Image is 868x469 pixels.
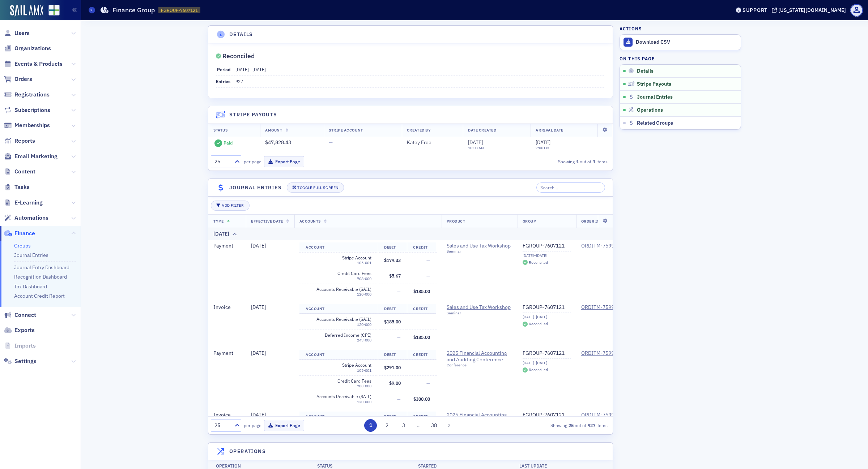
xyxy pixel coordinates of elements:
[306,271,371,276] span: Credit Card Fees
[14,311,36,319] span: Connect
[4,91,50,99] a: Registrations
[384,257,401,263] span: $179.33
[299,219,321,224] span: Accounts
[397,396,401,402] span: —
[378,412,407,422] th: Debit
[211,201,249,211] button: Add Filter
[581,350,623,357] a: ORDITM-7599564
[306,378,371,384] span: Credit Card Fees
[407,412,436,422] th: Credit
[523,253,571,258] div: [DATE]–[DATE]
[4,152,58,160] a: Email Marketing
[481,158,608,165] div: Showing out of items
[389,273,401,279] span: $5.67
[217,66,230,72] span: Period
[381,419,393,432] button: 2
[14,44,51,52] span: Organizations
[4,168,35,176] a: Content
[14,91,50,99] span: Registrations
[14,60,63,68] span: Events & Products
[244,422,261,429] label: per page
[213,230,229,238] div: [DATE]
[14,152,58,160] span: Email Marketing
[265,139,291,146] span: $47,828.43
[306,261,371,265] div: 105-001
[306,322,371,327] div: 120-000
[306,287,371,292] span: Accounts Receivable (SAIL)
[4,199,43,207] a: E-Learning
[523,243,571,249] a: FGROUP-7607121
[214,158,230,165] div: 25
[523,219,536,224] span: Group
[161,7,198,13] span: FGROUP-7607121
[447,363,512,367] div: Conference
[299,412,378,422] th: Account
[523,350,571,357] a: FGROUP-7607121
[14,183,30,191] span: Tasks
[397,419,410,432] button: 3
[468,139,483,146] span: [DATE]
[213,242,233,249] span: Payment
[637,94,673,100] span: Journal Entries
[14,75,32,83] span: Orders
[529,368,548,372] div: Reconciled
[14,357,37,365] span: Settings
[229,111,277,119] h4: Stripe Payouts
[567,422,575,429] strong: 25
[14,199,43,207] span: E-Learning
[4,44,51,52] a: Organizations
[306,394,371,399] span: Accounts Receivable (SAIL)
[426,319,430,324] span: —
[581,304,623,311] a: ORDITM-7599555
[413,396,430,402] span: $300.00
[14,229,35,237] span: Finance
[447,219,465,224] span: Product
[523,412,571,418] a: FGROUP-7607121
[529,322,548,326] div: Reconciled
[251,304,266,310] span: [DATE]
[426,257,430,263] span: —
[4,29,30,37] a: Users
[529,261,548,264] div: Reconciled
[575,158,580,165] strong: 1
[637,68,654,74] span: Details
[397,334,401,340] span: —
[306,292,371,297] div: 120-000
[14,214,48,222] span: Automations
[447,243,512,249] a: Sales and Use Tax Workshop
[407,139,458,146] div: Katey Free
[10,5,43,17] a: SailAMX
[364,419,377,432] button: 1
[213,219,224,224] span: Type
[378,350,407,360] th: Debit
[426,380,430,386] span: —
[216,78,230,84] span: Entries
[586,422,596,429] strong: 927
[447,311,512,315] div: Seminar
[4,183,30,191] a: Tasks
[14,29,30,37] span: Users
[481,422,608,429] div: Showing out of items
[426,365,430,370] span: —
[778,7,846,13] div: [US_STATE][DOMAIN_NAME]
[447,350,512,363] a: 2025 Financial Accounting and Auditing Conference
[14,293,65,299] a: Account Credit Report
[536,139,550,146] span: [DATE]
[447,412,512,425] a: 2025 Financial Accounting and Auditing Conference
[222,54,255,58] div: Reconciled
[591,158,596,165] strong: 1
[235,66,266,72] span: –
[244,158,261,165] label: per page
[213,412,231,418] span: Invoice
[251,242,266,249] span: [DATE]
[636,39,737,46] div: Download CSV
[413,334,430,340] span: $185.00
[378,304,407,314] th: Debit
[306,368,371,373] div: 105-001
[384,319,401,324] span: $185.00
[413,288,430,294] span: $185.00
[264,156,304,167] button: Export Page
